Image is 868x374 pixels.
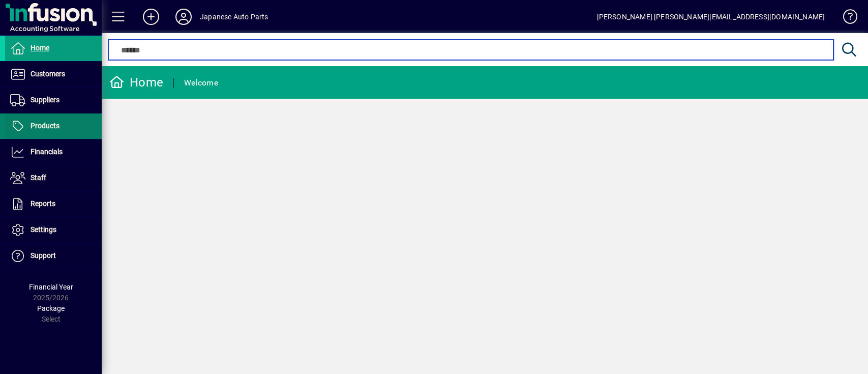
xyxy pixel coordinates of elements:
[5,113,102,139] a: Products
[31,44,49,52] span: Home
[31,148,63,156] span: Financials
[31,122,59,130] span: Products
[200,9,268,25] div: Japanese Auto Parts
[31,199,55,208] span: Reports
[5,191,102,217] a: Reports
[135,8,167,26] button: Add
[5,217,102,243] a: Settings
[184,75,218,91] div: Welcome
[29,283,73,291] span: Financial Year
[5,165,102,191] a: Staff
[31,70,65,78] span: Customers
[5,62,102,87] a: Customers
[109,74,163,91] div: Home
[31,174,46,182] span: Staff
[596,9,825,25] div: [PERSON_NAME] [PERSON_NAME][EMAIL_ADDRESS][DOMAIN_NAME]
[31,96,59,104] span: Suppliers
[37,304,65,312] span: Package
[31,225,56,234] span: Settings
[5,243,102,269] a: Support
[835,2,855,35] a: Knowledge Base
[5,139,102,165] a: Financials
[31,251,56,260] span: Support
[167,8,200,26] button: Profile
[5,88,102,113] a: Suppliers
